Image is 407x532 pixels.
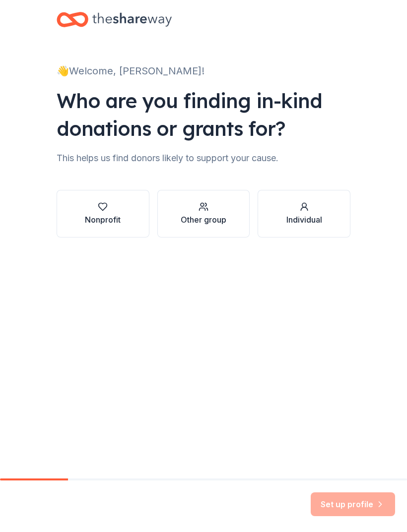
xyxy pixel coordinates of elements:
[57,190,149,237] button: Nonprofit
[57,87,350,142] div: Who are you finding in-kind donations or grants for?
[85,214,121,226] div: Nonprofit
[181,214,226,226] div: Other group
[286,214,322,226] div: Individual
[57,150,350,166] div: This helps us find donors likely to support your cause.
[157,190,250,237] button: Other group
[258,190,350,237] button: Individual
[57,63,350,79] div: 👋 Welcome, [PERSON_NAME]!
